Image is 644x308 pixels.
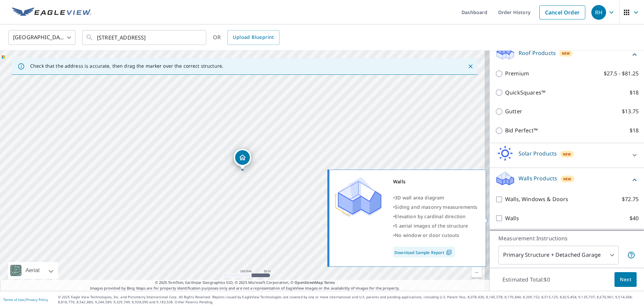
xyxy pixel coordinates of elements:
button: Next [614,272,637,287]
div: • [393,193,477,202]
a: Terms [324,280,335,285]
img: Premium [334,177,381,217]
span: Upload Blueprint [233,33,274,42]
img: Pdf Icon [444,249,453,255]
p: Gutter [505,107,522,116]
p: Check that the address is accurate, then drag the marker over the correct structure. [30,63,223,69]
p: Roof Products [519,49,556,57]
p: Bid Perfect™ [505,126,538,135]
a: Current Level 17, Zoom Out [472,267,482,278]
span: Your report will include the primary structure and a detached garage if one exists. [627,251,635,259]
div: OR [213,30,279,45]
div: [GEOGRAPHIC_DATA] [8,28,75,47]
p: QuickSquares™ [505,88,545,97]
div: • [393,221,477,231]
a: Upload Blueprint [227,30,279,45]
span: Next [620,275,631,284]
div: Walls [393,177,477,186]
span: No window or door cutouts [395,232,459,238]
p: Walls Products [519,174,557,182]
span: Siding and masonry measurements [395,204,477,210]
div: Aerial [8,262,58,279]
span: New [563,176,572,182]
img: EV Logo [12,7,91,17]
span: © 2025 TomTom, Earthstar Geographics SIO, © 2025 Microsoft Corporation, © [155,280,335,286]
div: Aerial [23,262,42,279]
span: New [563,151,571,157]
p: Walls, Windows & Doors [505,195,568,203]
p: Estimated Total: $0 [497,272,555,287]
div: • [393,231,477,240]
div: Primary Structure + Detached Garage [498,246,619,264]
p: $18 [630,88,639,97]
div: Solar ProductsNew [495,146,639,165]
p: $18 [630,126,639,135]
p: $40 [630,214,639,223]
a: OpenStreetMap [294,280,323,285]
div: • [393,212,477,221]
p: $72.75 [622,195,639,203]
p: © 2025 Eagle View Technologies, Inc. and Pictometry International Corp. All Rights Reserved. Repo... [58,295,641,305]
span: 3D wall area diagram [395,194,444,201]
div: • [393,202,477,212]
div: Roof ProductsNew [495,45,639,64]
button: Close [466,62,475,71]
p: Premium [505,69,529,78]
input: Search by address or latitude-longitude [97,28,193,47]
div: Walls ProductsNew [495,171,639,190]
p: Walls [505,214,519,223]
a: Privacy Policy [26,297,48,302]
span: 5 aerial images of the structure [395,223,468,229]
a: Cancel Order [539,5,585,19]
div: Dropped pin, building 1, Residential property, 700 E 22nd St Cheyenne, WY 82001 [234,149,251,170]
span: Elevation by cardinal direction [395,213,466,220]
a: Download Sample Report [393,247,455,257]
p: $27.5 - $81.25 [604,69,639,78]
div: RH [591,5,606,20]
p: Solar Products [519,149,557,158]
a: Terms of Use [3,297,24,302]
p: Measurement Instructions [498,234,635,242]
p: $13.75 [622,107,639,116]
p: | [3,298,48,302]
span: New [562,51,570,56]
